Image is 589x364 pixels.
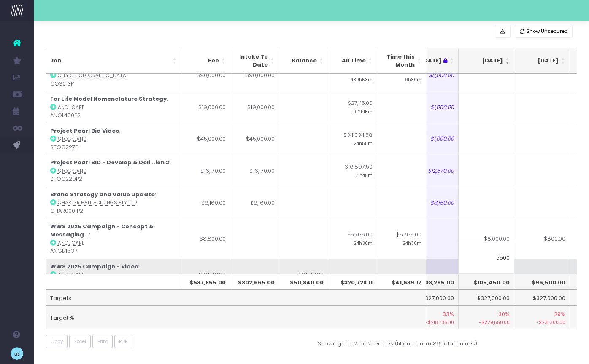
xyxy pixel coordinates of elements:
strong: WWS 2025 Campaign - Video [50,262,138,270]
th: $302,665.00 [230,274,279,290]
th: $108,265.00 [403,274,459,290]
td: $12,670.00 [403,155,459,187]
button: Show Unsecured [515,25,573,38]
span: Excel [74,338,86,345]
td: $5,765.00 [377,219,426,259]
th: Time this Month: activate to sort column ascending [377,48,426,74]
td: $115,107.50 [328,59,377,91]
button: Excel [69,335,91,348]
td: $8,160.00 [181,187,230,219]
td: Target % [46,305,426,329]
td: $800.00 [514,219,570,259]
td: : ANGL450P2 [46,91,181,123]
td: $19,000.00 [181,91,230,123]
strong: Project Pearl BID - Develop & Deli...ion 2 [50,158,169,166]
td: $1,000.00 [403,91,459,123]
td: $45,000.00 [230,123,279,155]
span: PDF [119,338,127,345]
small: 24h30m [403,239,421,246]
th: Jul 25 : activate to sort column ascending [403,48,459,74]
td: $8,160.00 [230,187,279,219]
td: $8,800.00 [181,219,230,259]
td: Targets [46,289,426,305]
strong: WWS 2025 Campaign - Concept & Messaging... [50,222,154,239]
small: 24h30m [354,239,373,246]
div: Showing 1 to 21 of 21 entries (filtered from 89 total entries) [318,335,477,348]
span: Show Unsecured [527,28,568,35]
small: -$231,300.00 [519,318,565,326]
small: 102h15m [354,107,373,115]
button: PDF [114,335,132,348]
td: $90,000.00 [181,59,230,91]
th: Aug 25: activate to sort column ascending [459,48,514,74]
td: $90,000.00 [230,59,279,91]
td: : COS013P [46,59,181,91]
span: Print [97,338,108,345]
td: $34,034.58 [328,123,377,155]
td: : STOC229P2 [46,155,181,187]
img: images/default_profile_image.png [11,347,23,360]
th: All Time: activate to sort column ascending [328,48,377,74]
th: $105,450.00 [459,274,514,290]
th: Job: activate to sort column ascending [46,48,181,74]
strong: Project Pearl Bid Video [50,127,119,135]
abbr: City Of Sydney [58,72,128,79]
small: 71h45m [356,171,373,179]
td: $16,897.50 [328,155,377,187]
th: $320,728.11 [328,274,377,290]
span: 30% [498,310,510,318]
td: : ANGL454P [46,259,181,291]
th: Fee: activate to sort column ascending [181,48,230,74]
span: 29% [554,310,565,318]
td: $16,170.00 [230,155,279,187]
strong: Brand Strategy and Value Update [50,190,155,198]
small: -$229,550.00 [463,318,510,326]
th: $537,855.00 [181,274,230,290]
abbr: Charter Hall Holdings Pty Ltd [58,199,137,206]
span: 33% [443,310,454,318]
th: $41,639.17 [377,274,426,290]
abbr: Anglicare [58,271,84,278]
td: $19,000.00 [230,91,279,123]
small: 430h58m [351,75,373,83]
small: 124h55m [352,139,373,147]
button: Print [92,335,113,348]
th: Sep 25: activate to sort column ascending [514,48,570,74]
td: : STOC227P [46,123,181,155]
th: Intake To Date: activate to sort column ascending [230,48,279,74]
span: Copy [51,338,63,345]
small: 0h30m [405,75,421,83]
td: $8,000.00 [459,219,514,259]
th: Balance: activate to sort column ascending [279,48,328,74]
th: $50,840.00 [279,274,328,290]
td: $27,115.00 [328,91,377,123]
abbr: Stockland [58,136,86,142]
td: $1,000.00 [403,123,459,155]
td: $10,540.00 [279,259,328,291]
strong: For Life Model Nomenclature Strategy [50,95,167,103]
td: $45,000.00 [181,123,230,155]
abbr: Anglicare [58,104,84,111]
td: $8,160.00 [403,187,459,219]
td: $110.00 [377,59,426,91]
td: $5,765.00 [328,219,377,259]
abbr: Anglicare [58,240,84,246]
td: $10,540.00 [181,259,230,291]
td: $327,000.00 [514,289,570,305]
td: : CHAR0001P2 [46,187,181,219]
abbr: Stockland [58,168,86,174]
td: $327,000.00 [403,289,459,305]
td: $16,170.00 [181,155,230,187]
small: -$218,735.00 [407,318,454,326]
td: $327,000.00 [459,289,514,305]
td: : ANGL453P [46,219,181,259]
td: $8,000.00 [403,59,459,91]
button: Copy [46,335,68,348]
th: $96,500.00 [514,274,570,290]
